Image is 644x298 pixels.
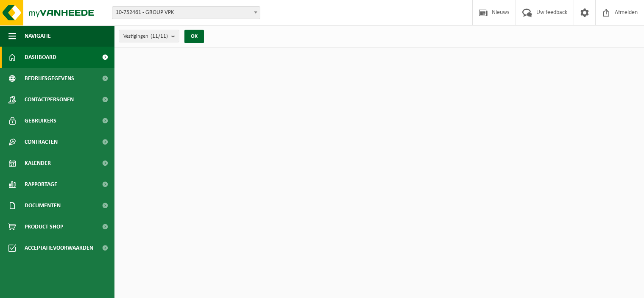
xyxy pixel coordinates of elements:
span: Acceptatievoorwaarden [25,237,93,259]
span: Rapportage [25,174,57,195]
span: 10-752461 - GROUP VPK [112,6,260,19]
span: Gebruikers [25,110,56,131]
span: Contracten [25,131,58,153]
span: 10-752461 - GROUP VPK [112,7,260,19]
span: Navigatie [25,25,51,47]
span: Documenten [25,195,61,216]
span: Bedrijfsgegevens [25,68,74,89]
count: (11/11) [151,33,168,39]
button: Vestigingen(11/11) [119,30,179,42]
span: Dashboard [25,47,56,68]
span: Product Shop [25,216,63,237]
span: Kalender [25,153,51,174]
span: Vestigingen [123,30,168,43]
button: OK [184,30,204,43]
span: Contactpersonen [25,89,74,110]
